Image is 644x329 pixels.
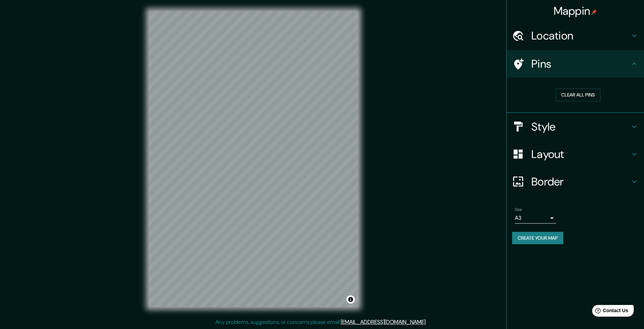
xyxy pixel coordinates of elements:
[515,206,522,212] label: Size
[347,295,355,304] button: Toggle attribution
[427,318,428,326] div: .
[507,168,644,195] div: Border
[341,318,426,326] a: [EMAIL_ADDRESS][DOMAIN_NAME]
[507,22,644,49] div: Location
[531,175,630,189] h4: Border
[149,11,358,307] canvas: Map
[428,318,429,326] div: .
[531,57,630,71] h4: Pins
[515,213,556,224] div: A3
[507,50,644,78] div: Pins
[507,140,644,168] div: Layout
[531,120,630,134] h4: Style
[512,232,563,245] button: Create your map
[591,9,597,15] img: pin-icon.png
[556,89,600,101] button: Clear all pins
[507,113,644,140] div: Style
[215,318,427,326] p: Any problems, suggestions, or concerns please email .
[554,4,597,18] h4: Mappin
[583,302,636,321] iframe: Help widget launcher
[531,147,630,161] h4: Layout
[531,29,630,43] h4: Location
